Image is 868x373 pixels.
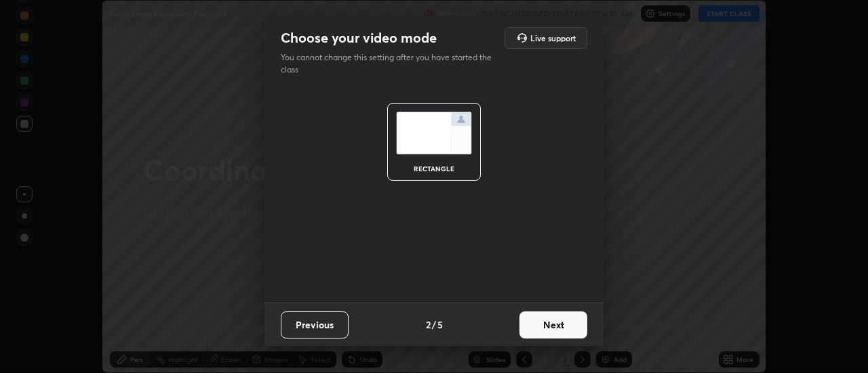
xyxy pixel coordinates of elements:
h5: Live support [530,34,576,42]
h4: 2 [426,317,431,332]
button: Next [519,311,587,338]
p: You cannot change this setting after you have started the class [281,51,500,76]
div: rectangle [407,165,461,172]
h4: / [432,317,436,332]
button: Previous [281,311,349,338]
img: normalScreenIcon.ae25ed63.svg [396,112,472,154]
h4: 5 [437,317,443,332]
h2: Choose your video mode [281,29,437,47]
